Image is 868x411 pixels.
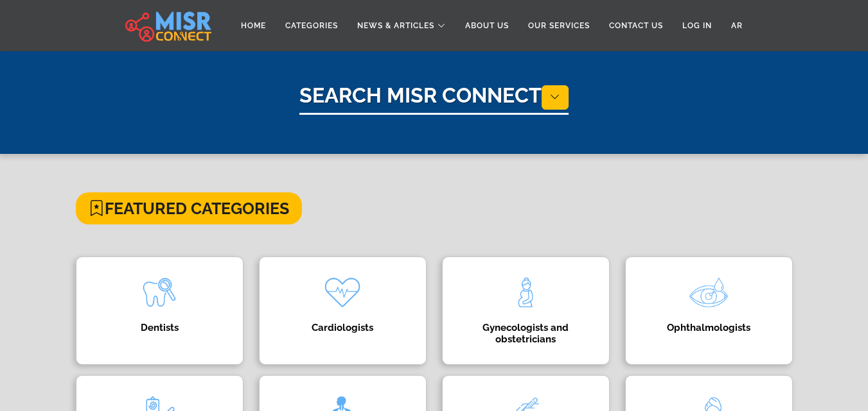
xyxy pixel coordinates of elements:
[617,256,801,365] a: Ophthalmologists
[317,267,368,318] img: kQgAgBbLbYzX17DbAKQs.png
[68,256,251,365] a: Dentists
[276,13,348,38] a: Categories
[500,267,551,318] img: tQBIxbFzDjHNxea4mloJ.png
[645,322,773,333] h4: Ophthalmologists
[434,256,617,365] a: Gynecologists and obstetricians
[251,256,434,365] a: Cardiologists
[599,13,673,38] a: Contact Us
[231,13,276,38] a: Home
[683,267,734,318] img: O3vASGqC8OE0Zbp7R2Y3.png
[76,192,302,224] h4: Featured Categories
[456,13,518,38] a: About Us
[96,322,224,333] h4: Dentists
[722,13,752,38] a: AR
[348,13,456,38] a: News & Articles
[279,322,407,333] h4: Cardiologists
[125,10,211,42] img: main.misr_connect
[134,267,185,318] img: k714wZmFaHWIHbCst04N.png
[673,13,722,38] a: Log in
[518,13,599,38] a: Our Services
[357,20,434,31] span: News & Articles
[462,322,590,345] h4: Gynecologists and obstetricians
[299,83,569,115] h1: Search Misr Connect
